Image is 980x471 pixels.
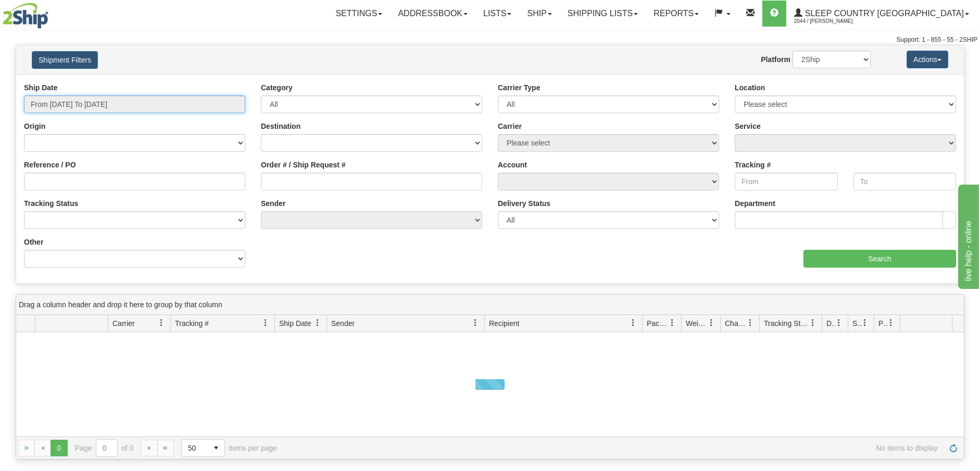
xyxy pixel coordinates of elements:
[735,121,761,131] label: Service
[261,160,346,170] label: Order # / Ship Request #
[794,16,872,27] span: 2044 / [PERSON_NAME]
[16,295,964,315] div: grid grouping header
[802,9,964,18] span: Sleep Country [GEOGRAPHIC_DATA]
[646,1,707,27] a: Reports
[8,6,96,19] div: live help - online
[803,250,956,268] input: Search
[742,314,759,332] a: Charge filter column settings
[786,1,977,27] a: Sleep Country [GEOGRAPHIC_DATA] 2044 / [PERSON_NAME]
[279,318,311,329] span: Ship Date
[489,318,519,329] span: Recipient
[735,82,765,93] label: Location
[498,160,527,170] label: Account
[467,314,484,332] a: Sender filter column settings
[153,314,170,332] a: Carrier filter column settings
[3,35,977,44] div: Support: 1 - 855 - 55 - 2SHIP
[75,439,134,457] span: Page of 0
[826,318,835,329] span: Delivery Status
[725,318,747,329] span: Charge
[24,160,76,170] label: Reference / PO
[390,1,475,27] a: Addressbook
[257,314,274,332] a: Tracking # filter column settings
[181,439,225,457] span: Page sizes drop down
[686,318,708,329] span: Weight
[856,314,874,332] a: Shipment Issues filter column settings
[181,439,277,457] span: items per page
[735,160,771,170] label: Tracking #
[32,51,98,69] button: Shipment Filters
[188,443,202,453] span: 50
[498,198,550,209] label: Delivery Status
[3,3,48,29] img: logo2044.jpg
[764,318,809,329] span: Tracking Status
[498,121,522,131] label: Carrier
[208,440,224,456] span: select
[112,318,135,329] span: Carrier
[735,198,775,209] label: Department
[830,314,848,332] a: Delivery Status filter column settings
[24,198,78,209] label: Tracking Status
[647,318,669,329] span: Packages
[804,314,822,332] a: Tracking Status filter column settings
[309,314,326,332] a: Ship Date filter column settings
[907,51,948,68] button: Actions
[702,314,720,332] a: Weight filter column settings
[735,173,838,190] input: From
[261,121,300,131] label: Destination
[624,314,642,332] a: Recipient filter column settings
[761,54,790,65] label: Platform
[663,314,681,332] a: Packages filter column settings
[560,1,646,27] a: Shipping lists
[292,444,938,452] span: No items to display
[882,314,900,332] a: Pickup Status filter column settings
[175,318,209,329] span: Tracking #
[956,182,979,288] iframe: chat widget
[945,440,962,456] a: Refresh
[261,82,293,93] label: Category
[24,121,45,131] label: Origin
[24,82,58,93] label: Ship Date
[51,440,67,456] span: Page 0
[853,173,957,190] input: To
[328,1,390,27] a: Settings
[852,318,861,329] span: Shipment Issues
[261,198,285,209] label: Sender
[331,318,355,329] span: Sender
[498,82,540,93] label: Carrier Type
[878,318,887,329] span: Pickup Status
[519,1,559,27] a: Ship
[24,237,43,247] label: Other
[475,1,519,27] a: Lists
